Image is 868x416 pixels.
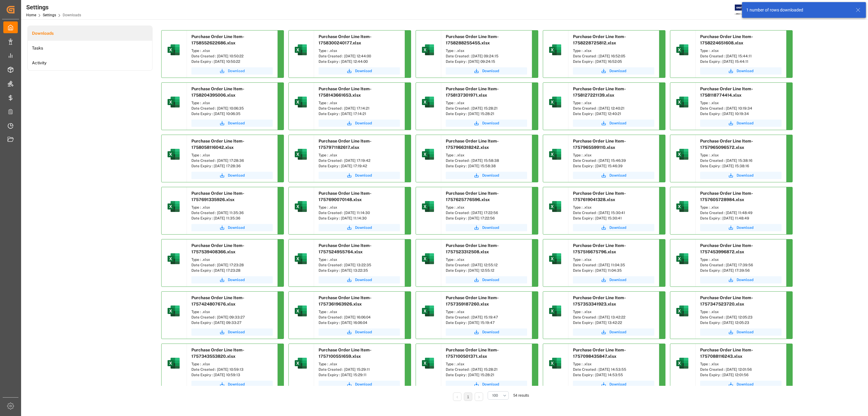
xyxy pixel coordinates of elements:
[573,295,626,306] span: Purchase Order Line Item-1757353341923.xlsx
[319,106,400,111] div: Date Created : [DATE] 17:14:21
[573,361,654,367] div: Type : .xlsx
[446,347,499,359] span: Purchase Order Line Item-1757100501371.xlsx
[191,257,273,262] div: Type : .xlsx
[191,111,273,117] div: Date Expiry : [DATE] 10:06:35
[609,120,626,126] span: Download
[467,395,469,399] a: 1
[573,381,654,388] button: Download
[737,329,753,335] span: Download
[421,304,435,318] img: microsoft-excel-2019--v1.png
[700,309,782,315] div: Type : .xlsx
[446,309,527,315] div: Type : .xlsx
[319,111,400,117] div: Date Expiry : [DATE] 17:14:21
[191,172,273,179] button: Download
[675,95,690,109] img: microsoft-excel-2019--v1.png
[464,392,472,401] li: 1
[573,34,626,45] span: Purchase Order Line Item-1758228725812.xlsx
[446,139,499,150] span: Purchase Order Line Item-1757966318242.xlsx
[319,120,400,127] button: Download
[609,173,626,178] span: Download
[573,191,626,202] span: Purchase Order Line Item-1757619041328.xlsx
[700,191,753,202] span: Purchase Order Line Item-1757605728984.xlsx
[573,315,654,320] div: Date Created : [DATE] 13:42:22
[421,43,435,57] img: microsoft-excel-2019--v1.png
[482,329,499,335] span: Download
[573,268,654,273] div: Date Expiry : [DATE] 11:04:35
[319,262,400,268] div: Date Created : [DATE] 13:22:35
[573,276,654,283] button: Download
[446,152,527,158] div: Type : .xlsx
[446,120,527,127] a: Download
[573,59,654,64] div: Date Expiry : [DATE] 16:52:05
[737,68,753,74] span: Download
[700,120,782,127] a: Download
[319,224,400,231] button: Download
[446,381,527,388] button: Download
[294,199,308,214] img: microsoft-excel-2019--v1.png
[609,277,626,283] span: Download
[609,68,626,74] span: Download
[446,243,499,254] span: Purchase Order Line Item-1757523312508.xlsx
[700,172,782,179] a: Download
[355,173,372,178] span: Download
[191,381,273,388] button: Download
[675,304,690,318] img: microsoft-excel-2019--v1.png
[573,120,654,127] button: Download
[43,13,56,17] a: Settings
[191,224,273,231] a: Download
[421,147,435,162] img: microsoft-excel-2019--v1.png
[191,367,273,372] div: Date Created : [DATE] 10:59:13
[737,173,753,178] span: Download
[191,67,273,75] button: Download
[319,372,400,378] div: Date Expiry : [DATE] 15:29:11
[191,158,273,163] div: Date Created : [DATE] 17:28:36
[675,251,690,266] img: microsoft-excel-2019--v1.png
[319,216,400,221] div: Date Expiry : [DATE] 11:14:30
[294,251,308,266] img: microsoft-excel-2019--v1.png
[700,315,782,320] div: Date Created : [DATE] 12:05:23
[700,111,782,117] div: Date Expiry : [DATE] 10:19:34
[573,48,654,53] div: Type : .xlsx
[700,372,782,378] div: Date Expiry : [DATE] 12:01:56
[573,367,654,372] div: Date Created : [DATE] 14:53:55
[700,367,782,372] div: Date Created : [DATE] 12:01:56
[319,257,400,262] div: Type : .xlsx
[191,320,273,325] div: Date Expiry : [DATE] 09:33:27
[446,268,527,273] div: Date Expiry : [DATE] 12:55:12
[191,315,273,320] div: Date Created : [DATE] 09:33:27
[294,304,308,318] img: microsoft-excel-2019--v1.png
[700,106,782,111] div: Date Created : [DATE] 10:19:34
[446,48,527,53] div: Type : .xlsx
[446,86,499,98] span: Purchase Order Line Item-1758137301971.xlsx
[319,67,400,75] button: Download
[573,152,654,158] div: Type : .xlsx
[573,106,654,111] div: Date Created : [DATE] 12:40:21
[700,268,782,273] div: Date Expiry : [DATE] 17:39:56
[319,210,400,216] div: Date Created : [DATE] 11:14:30
[421,199,435,214] img: microsoft-excel-2019--v1.png
[737,120,753,126] span: Download
[573,172,654,179] button: Download
[548,304,562,318] img: microsoft-excel-2019--v1.png
[294,356,308,370] img: microsoft-excel-2019--v1.png
[446,328,527,336] a: Download
[573,372,654,378] div: Date Expiry : [DATE] 14:53:55
[573,216,654,221] div: Date Expiry : [DATE] 15:30:41
[700,216,782,221] div: Date Expiry : [DATE] 11:48:49
[573,243,626,254] span: Purchase Order Line Item-1757516675796.xlsx
[573,111,654,117] div: Date Expiry : [DATE] 12:40:21
[191,268,273,273] div: Date Expiry : [DATE] 17:23:28
[446,111,527,117] div: Date Expiry : [DATE] 15:28:21
[355,329,372,335] span: Download
[548,251,562,266] img: microsoft-excel-2019--v1.png
[319,328,400,336] button: Download
[573,205,654,210] div: Type : .xlsx
[319,163,400,169] div: Date Expiry : [DATE] 17:19:42
[675,199,690,214] img: microsoft-excel-2019--v1.png
[319,243,372,254] span: Purchase Order Line Item-1757524955764.xlsx
[573,139,626,150] span: Purchase Order Line Item-1757965599110.xlsx
[191,347,244,359] span: Purchase Order Line Item-1757343553820.xlsx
